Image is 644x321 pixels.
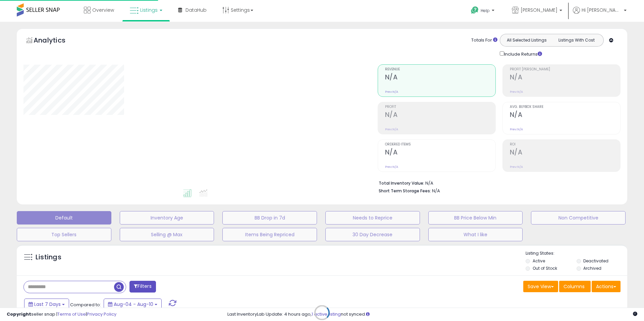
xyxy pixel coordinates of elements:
[471,37,497,44] div: Totals For
[510,143,620,146] span: ROI
[385,111,495,120] h2: N/A
[325,228,420,241] button: 30 Day Decrease
[92,7,114,13] span: Overview
[471,6,479,14] i: Get Help
[385,90,398,94] small: Prev: N/A
[120,211,214,224] button: Inventory Age
[385,73,495,82] h2: N/A
[510,111,620,120] h2: N/A
[551,36,601,45] button: Listings With Cost
[510,105,620,109] span: Avg. Buybox Share
[481,8,490,13] span: Help
[325,211,420,224] button: Needs to Reprice
[385,165,398,169] small: Prev: N/A
[428,211,523,224] button: BB Price Below Min
[140,7,158,13] span: Listings
[385,127,398,131] small: Prev: N/A
[385,148,495,157] h2: N/A
[385,68,495,71] span: Revenue
[510,127,523,131] small: Prev: N/A
[7,311,31,317] strong: Copyright
[222,228,317,241] button: Items Being Repriced
[573,7,627,22] a: Hi [PERSON_NAME]
[7,311,116,318] div: seller snap | |
[222,211,317,224] button: BB Drop in 7d
[466,1,501,22] a: Help
[502,36,552,45] button: All Selected Listings
[385,105,495,109] span: Profit
[510,90,523,94] small: Prev: N/A
[379,180,424,186] b: Total Inventory Value:
[120,228,214,241] button: Selling @ Max
[379,179,615,187] li: N/A
[521,7,557,13] span: [PERSON_NAME]
[428,228,523,241] button: What I like
[510,148,620,157] h2: N/A
[582,7,622,13] span: Hi [PERSON_NAME]
[185,7,207,13] span: DataHub
[495,50,550,58] div: Include Returns
[17,211,111,224] button: Default
[510,73,620,82] h2: N/A
[531,211,626,224] button: Non Competitive
[385,143,495,146] span: Ordered Items
[17,228,111,241] button: Top Sellers
[34,36,78,47] h5: Analytics
[379,188,431,194] b: Short Term Storage Fees:
[510,165,523,169] small: Prev: N/A
[510,68,620,71] span: Profit [PERSON_NAME]
[432,188,440,194] span: N/A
